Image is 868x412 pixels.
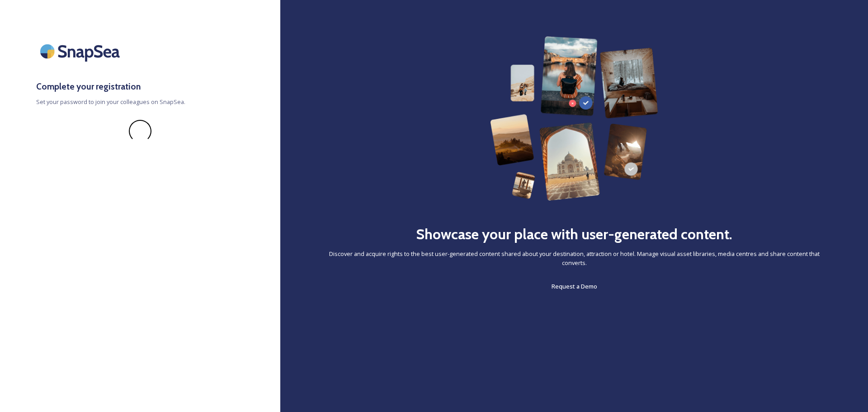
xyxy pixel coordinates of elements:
[552,282,597,290] span: Request a Demo
[490,36,658,201] img: 63b42ca75bacad526042e722_Group%20154-p-800.png
[36,98,244,106] span: Set your password to join your colleagues on SnapSea.
[316,250,832,267] span: Discover and acquire rights to the best user-generated content shared about your destination, att...
[416,223,732,245] h2: Showcase your place with user-generated content.
[36,80,244,93] h3: Complete your registration
[552,281,597,292] a: Request a Demo
[36,36,127,66] img: SnapSea Logo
